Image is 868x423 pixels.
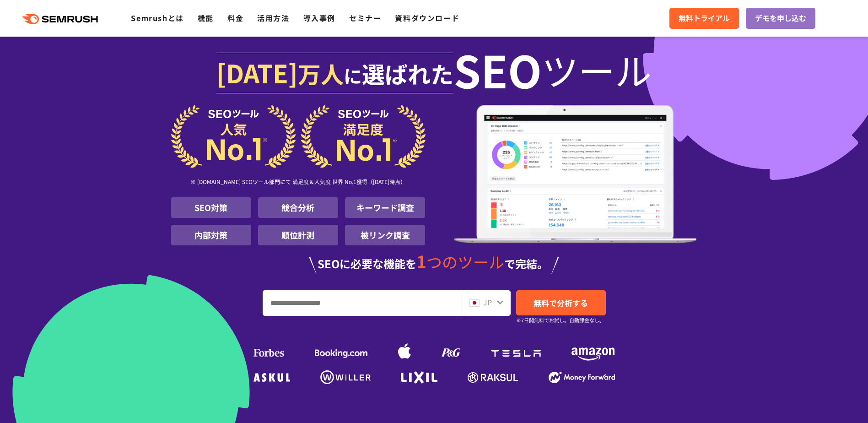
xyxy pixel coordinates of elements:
[171,197,251,218] li: SEO対策
[516,316,604,325] small: ※7日間無料でお試し。自動課金なし。
[679,12,730,24] span: 無料トライアル
[395,12,459,23] a: 資料ダウンロード
[258,197,338,218] li: 競合分析
[263,291,461,315] input: URL、キーワードを入力してください
[426,250,504,273] span: つのツール
[669,8,739,29] a: 無料トライアル
[131,12,183,23] a: Semrushとは
[298,57,344,90] span: 万人
[416,249,426,273] span: 1
[542,51,652,88] span: ツール
[227,12,243,23] a: 料金
[349,12,381,23] a: セミナー
[516,290,606,315] a: 無料で分析する
[362,57,453,90] span: 選ばれた
[504,255,548,271] span: で完結。
[453,51,542,88] span: SEO
[344,62,362,89] span: に
[258,225,338,245] li: 順位計測
[755,12,806,24] span: デモを申し込む
[345,225,425,245] li: 被リンク調査
[198,12,214,23] a: 機能
[303,12,335,23] a: 導入事例
[216,54,298,91] span: [DATE]
[345,197,425,218] li: キーワード調査
[171,225,251,245] li: 内部対策
[746,8,815,29] a: デモを申し込む
[257,12,289,23] a: 活用方法
[483,297,492,308] span: JP
[171,168,426,197] div: ※ [DOMAIN_NAME] SEOツール部門にて 満足度＆人気度 世界 No.1獲得（[DATE]時点）
[534,297,588,309] span: 無料で分析する
[171,253,697,274] div: SEOに必要な機能を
